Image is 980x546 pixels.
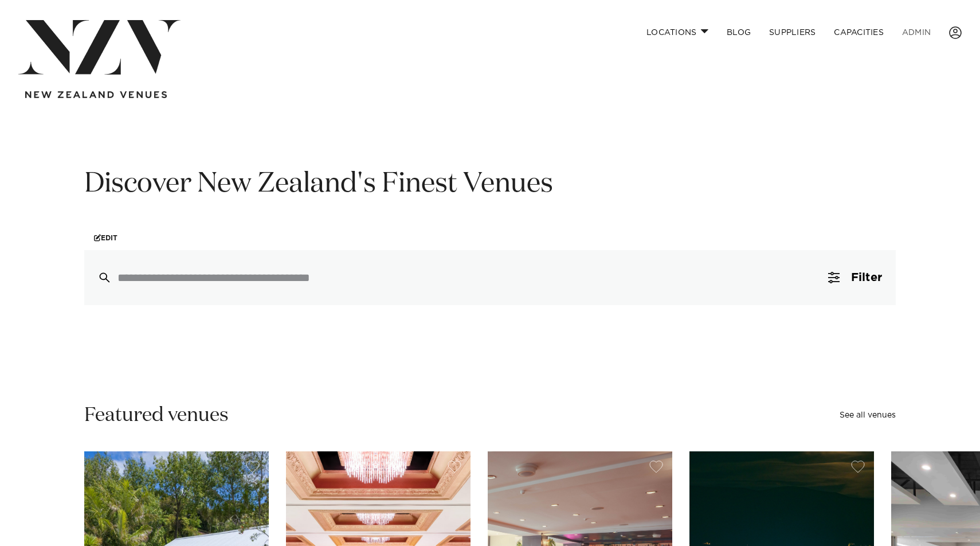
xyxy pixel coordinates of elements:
[840,411,896,419] a: See all venues
[18,20,181,75] img: nzv-logo.png
[825,20,893,45] a: Capacities
[84,225,127,250] a: Edit
[760,20,825,45] a: SUPPLIERS
[814,250,896,305] button: Filter
[84,403,229,428] h2: Featured venues
[893,20,940,45] a: ADMIN
[718,20,760,45] a: BLOG
[637,20,718,45] a: Locations
[25,91,167,99] img: new-zealand-venues-text.png
[84,166,896,202] h1: Discover New Zealand's Finest Venues
[851,272,882,283] span: Filter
